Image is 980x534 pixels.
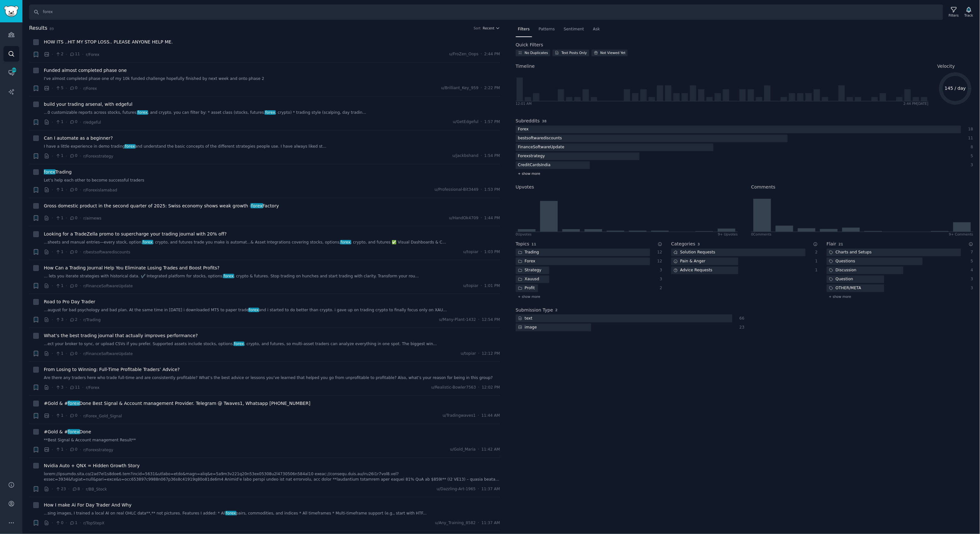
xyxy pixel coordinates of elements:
[516,63,535,70] span: Timeline
[839,242,843,246] span: 21
[44,332,198,339] a: What’s the best trading journal that actually improves performance?
[66,282,67,289] span: ·
[69,385,80,391] span: 11
[593,27,600,32] span: Ask
[55,385,63,391] span: 3
[4,6,19,17] img: GummySearch logo
[55,215,63,221] span: 1
[482,447,500,453] span: 11:42 AM
[52,119,53,126] span: ·
[69,187,77,193] span: 0
[83,318,100,322] span: r/Trading
[516,143,567,151] div: FinanceSoftwareUpdate
[83,352,132,356] span: r/FinanceSoftwareUpdate
[965,13,973,18] div: Track
[44,307,500,313] a: ...august for bad psychology and bad plan. At the same time in [DATE] i downloaded MT5 to paper t...
[483,26,500,30] button: Recent
[55,153,63,159] span: 1
[44,231,227,237] span: Looking for a TradeZella promo to supercharge your trading journal with 20% off?
[827,284,864,292] div: OTHER/META
[564,27,584,32] span: Sentiment
[949,232,973,236] div: 9+ Comments
[44,178,500,183] a: Let’s help each other to become successful traders
[516,267,544,275] div: Strategy
[453,119,479,125] span: u/GetEdgeful
[80,413,81,419] span: ·
[449,215,479,221] span: u/HandOk4709
[474,26,481,30] div: Sort
[435,520,476,526] span: u/Any_Training_8582
[44,274,500,279] a: ... lets you iterate strategies with historical data. ✔️ Integrated platform for stocks, options,...
[949,13,959,18] div: Filters
[234,342,245,346] span: forex
[463,283,479,289] span: u/topiar
[69,249,77,255] span: 0
[482,317,500,323] span: 12:54 PM
[555,308,558,312] span: 2
[80,85,81,92] span: ·
[44,101,132,108] span: build your trading arsenal, with edgeful
[516,135,564,143] div: bestsoftwarediscounts
[44,39,173,45] span: HOW ITS ..HIT MY STOP LOSS.. PLEASE ANYONE HELP ME.
[525,50,548,55] div: No Duplicates
[449,51,478,57] span: u/FroZen_Oops
[516,275,542,283] div: Xauusd
[463,249,479,255] span: u/topiar
[44,429,91,435] a: #Gold & #forexDone
[483,26,494,30] span: Recent
[516,152,547,160] div: Forexstrategy
[478,520,479,526] span: ·
[66,520,67,526] span: ·
[518,27,530,32] span: Filters
[516,241,530,247] h2: Topics
[66,119,67,126] span: ·
[80,187,81,193] span: ·
[80,446,81,453] span: ·
[431,385,476,391] span: u/Realistic-Bowler7563
[52,215,53,221] span: ·
[452,153,479,159] span: u/jackbshand
[478,351,480,357] span: ·
[484,85,500,91] span: 2:22 PM
[52,316,53,323] span: ·
[68,429,80,434] span: forex
[827,249,874,257] div: Charts and Setups
[52,384,53,391] span: ·
[44,375,500,381] a: Are there any traders here who trade full-time and are consistently profitable? What’s the best a...
[251,203,263,208] span: forex
[484,215,500,221] span: 1:44 PM
[461,351,476,357] span: u/topiar
[55,85,63,91] span: 5
[265,110,276,115] span: forex
[516,118,540,124] h2: Subreddits
[80,350,81,357] span: ·
[516,42,543,48] h2: Quick Filters
[66,215,67,221] span: ·
[601,50,626,55] div: Not Viewed Yet
[481,51,482,57] span: ·
[968,285,974,291] div: 3
[52,446,53,453] span: ·
[481,85,482,91] span: ·
[72,486,80,492] span: 8
[44,265,219,271] span: How Can a Trading Journal Help You Eliminate Losing Trades and Boost Profits?
[55,249,63,255] span: 1
[69,413,77,419] span: 0
[542,119,547,123] span: 38
[44,135,113,142] a: Can I automate as a beginner?
[532,242,537,246] span: 11
[52,350,53,357] span: ·
[52,486,53,492] span: ·
[52,249,53,255] span: ·
[137,110,148,115] span: forex
[55,317,63,323] span: 3
[945,86,966,91] text: 145 / day
[478,486,479,492] span: ·
[968,267,974,273] div: 4
[478,413,479,419] span: ·
[516,232,532,236] div: 0 Upvote s
[44,400,311,407] a: #Gold & #forexDone Best Signal & Account management Provider. Telegram @ Twaves1, Whatsapp [PHONE...
[43,169,56,174] span: forex
[83,414,122,418] span: r/Forex_Gold_Signal
[441,85,479,91] span: u/Brilliant_Key_959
